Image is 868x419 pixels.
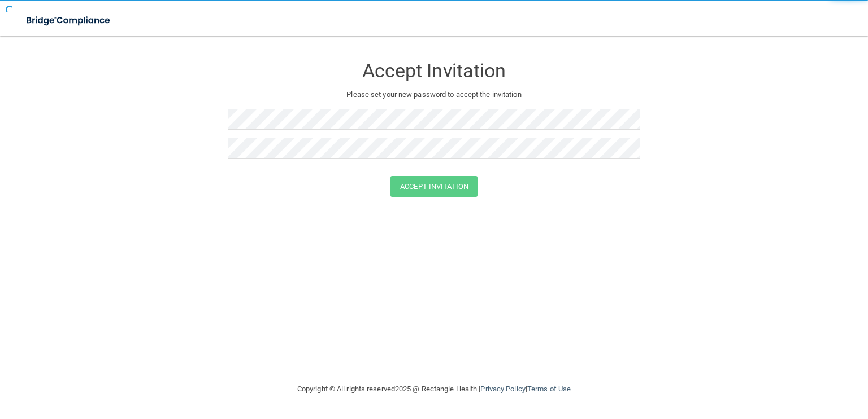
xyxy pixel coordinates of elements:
a: Terms of Use [527,385,571,393]
div: Copyright © All rights reserved 2025 @ Rectangle Health | | [228,371,640,407]
img: bridge_compliance_login_screen.278c3ca4.svg [17,9,121,32]
button: Accept Invitation [390,176,478,197]
h3: Accept Invitation [228,60,640,81]
p: Please set your new password to accept the invitation [236,88,632,102]
a: Privacy Policy [480,385,525,393]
